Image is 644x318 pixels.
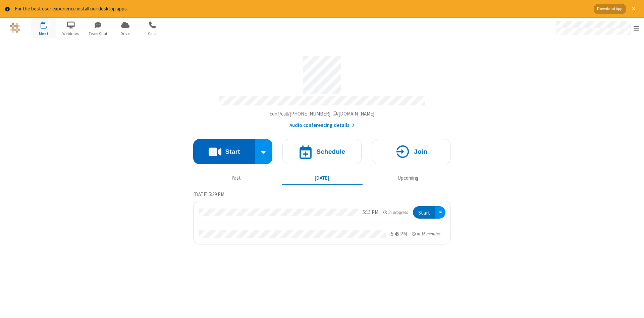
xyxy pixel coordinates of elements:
[594,4,626,14] button: Download App
[58,31,84,37] span: Webinars
[282,139,362,164] button: Schedule
[417,231,440,237] span: in 16 minutes
[383,209,408,216] em: in progress
[193,139,255,164] button: Start
[193,51,451,129] section: Account details
[10,23,20,33] img: QA Selenium DO NOT DELETE OR CHANGE
[391,230,407,238] div: 5:45 PM
[414,148,427,155] h4: Join
[368,172,448,185] button: Upcoming
[196,172,277,185] button: Past
[113,31,138,37] span: Drive
[316,148,345,155] h4: Schedule
[45,21,50,27] div: 1
[372,139,451,164] button: Join
[15,5,589,13] div: For the best user experience install our desktop apps.
[31,31,56,37] span: Meet
[2,18,28,38] button: Logo
[86,31,111,37] span: Team Chat
[289,122,355,129] button: Audio conferencing details
[413,206,435,219] button: Start
[270,110,375,118] button: Copy my meeting room linkCopy my meeting room link
[282,172,363,185] button: [DATE]
[270,110,375,117] span: Copy my meeting room link
[225,148,240,155] h4: Start
[629,4,639,14] button: Close alert
[193,190,451,244] section: Today's Meetings
[140,31,165,37] span: Calls
[193,191,224,197] span: [DATE] 5:29 PM
[435,206,445,219] div: Open menu
[255,139,273,164] div: Start conference options
[627,301,639,313] iframe: Chat
[363,209,378,216] div: 5:15 PM
[549,18,644,38] div: Open menu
